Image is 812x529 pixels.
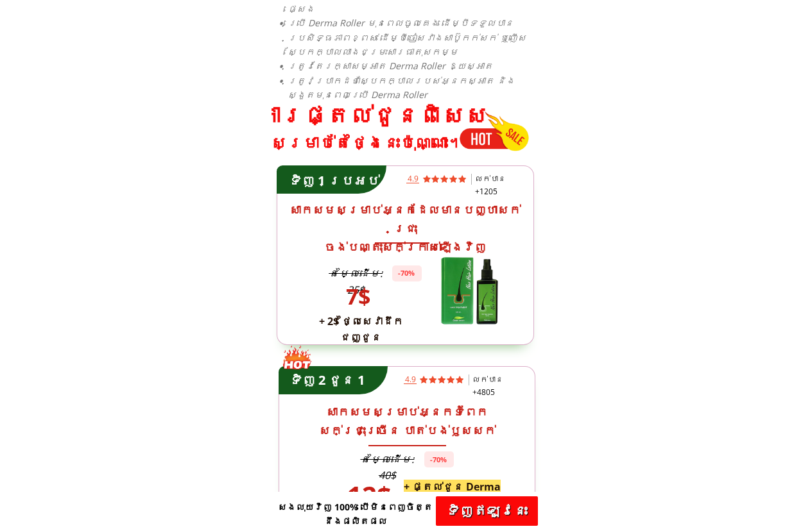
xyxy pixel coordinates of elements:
span: + ផ្តល់ជូន Derma Roller [404,480,501,510]
li: ត្រូវប្រាកដថាស្បែកក្បាលរបស់អ្នកស្អាត និងស្ងួតមុនពេលប្រើ Derma Roller [278,74,533,103]
h3: តម្លៃដើម: 25$ [319,265,392,298]
h3: ទិញ 2 ជូន 1 [289,370,391,390]
h3: សាកសមសម្រាប់អ្នកទំពែក សក់ជ្រុះច្រើន បាត់បង់ឫសសក់ [286,403,528,440]
h3: 4.9 [405,373,432,385]
li: ប្រើ Derma Roller មុនពេលចូលគេង ដើម្បីទទួលបានប្រសិទ្ធភាពខ្ពស់ ដើម្បីចៀសវាងសាប៊ូកក់សក់ ឬញើសស្បែកក្ប... [278,16,533,59]
h3: 4.9 [408,172,435,185]
h3: ការផ្តល់ជូនពិសេស [234,99,512,131]
li: ត្រូវតែរក្សាសម្អាត Derma Roller ឱ្យស្អាត [278,59,533,73]
h3: ទិញ 1 ប្រអប់ [289,171,406,191]
p: ទិញ​ឥឡូវនេះ [436,496,538,526]
h3: -70% [392,267,421,279]
h3: + FREESHIP [404,479,523,528]
h3: + 2$ ថ្លៃ​សេវា​ដឹកជញ្ជូន [307,314,414,346]
h3: លក់បាន +1205 [475,172,528,197]
h3: -70% [424,454,453,466]
h3: សម្រាប់តែថ្ងៃនេះប៉ុណ្ណោះ។ [271,131,464,154]
h3: តម្លៃ​ដើម: 40$ [350,451,424,484]
span: សងលុយវិញ 100% បើមិនពេញចិត្តនឹងផលិតផល [278,501,433,527]
h3: 7$ [338,279,378,314]
h3: លក់បាន +4805 [472,373,526,398]
h3: សាកសមសម្រាប់អ្នកដែលមានបញ្ហាសក់ជ្រុះ ចង់បណ្តុះសក់ក្រាស់ឡើងវិញ [283,201,528,256]
h3: 12$ [345,475,394,516]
